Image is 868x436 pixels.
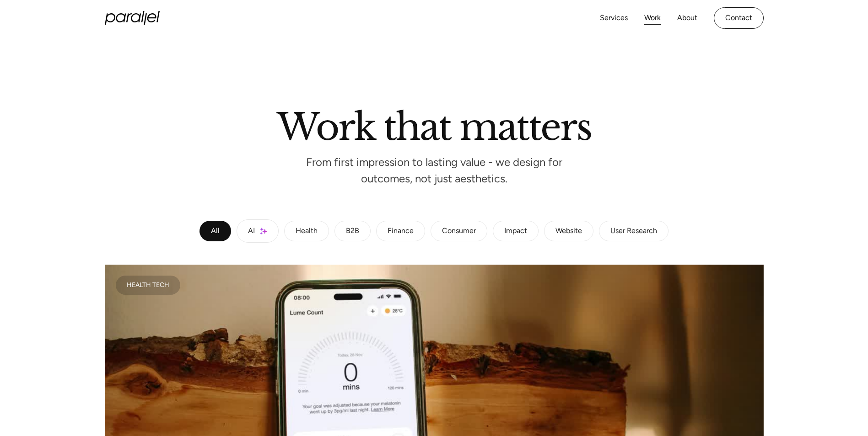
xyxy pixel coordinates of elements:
p: From first impression to lasting value - we design for outcomes, not just aesthetics. [297,159,571,183]
div: Website [555,229,582,234]
div: AI [248,229,255,234]
h2: Work that matters [173,109,695,140]
div: User Research [610,229,657,234]
div: Health [296,229,318,234]
div: Health Tech [127,283,169,287]
div: All [211,229,220,234]
a: Work [644,11,661,25]
div: Impact [504,229,527,234]
div: Consumer [442,229,476,234]
a: About [677,11,697,25]
div: Finance [388,229,414,234]
a: Contact [714,7,764,29]
a: home [105,11,160,25]
div: B2B [346,229,359,234]
a: Services [600,11,628,25]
